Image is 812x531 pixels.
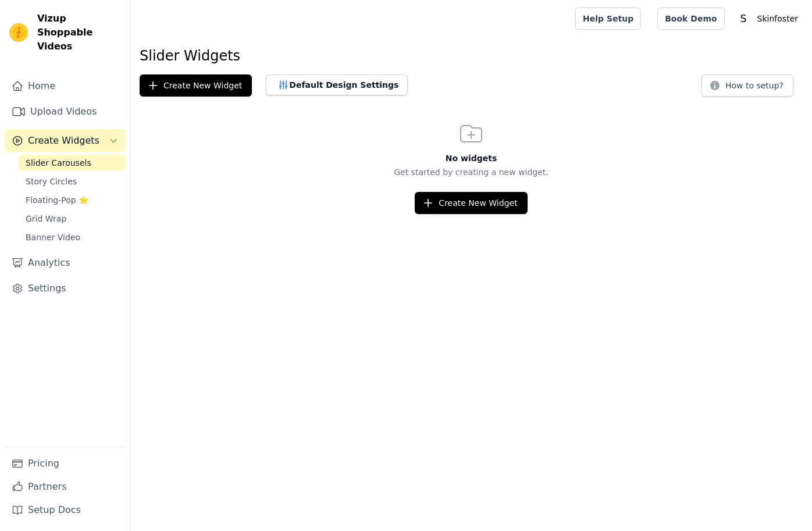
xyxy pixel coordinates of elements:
button: Create New Widget [140,74,252,97]
span: Banner Video [26,231,80,243]
a: Banner Video [19,229,125,245]
button: Default Design Settings [266,74,408,95]
a: Analytics [5,251,125,275]
h1: Slider Widgets [140,47,803,65]
a: Story Circles [19,173,125,190]
a: Book Demo [657,8,724,30]
span: Slider Carousels [26,157,91,169]
a: Pricing [5,452,125,475]
button: How to setup? [701,74,793,97]
a: How to setup? [701,83,793,94]
button: Create Widgets [5,129,125,152]
p: Get started by creating a new widget. [130,166,812,178]
h3: No widgets [130,152,812,164]
button: Create New Widget [415,192,527,214]
button: S Skinfoster [734,8,803,29]
a: Floating-Pop ⭐ [19,192,125,208]
a: Home [5,74,125,98]
span: Create Widgets [28,134,99,148]
a: Settings [5,277,125,300]
span: Grid Wrap [26,213,66,224]
p: Skinfoster [753,8,803,29]
a: Partners [5,475,125,498]
span: Story Circles [26,176,77,187]
a: Setup Docs [5,498,125,522]
text: S [740,13,746,24]
img: Vizup [9,23,28,42]
a: Slider Carousels [19,155,125,171]
a: Help Setup [575,8,641,30]
a: Upload Videos [5,100,125,123]
a: Grid Wrap [19,211,125,227]
span: Vizup Shoppable Videos [37,12,120,54]
span: Floating-Pop ⭐ [26,194,88,206]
